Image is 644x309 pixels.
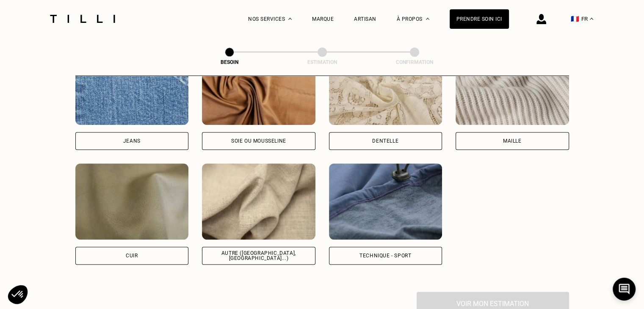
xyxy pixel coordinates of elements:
[426,18,429,20] img: Menu déroulant à propos
[359,253,411,258] div: Technique - Sport
[590,18,593,20] img: menu déroulant
[372,138,398,143] div: Dentelle
[571,15,579,23] span: 🇫🇷
[209,251,308,261] div: Autre ([GEOGRAPHIC_DATA], [GEOGRAPHIC_DATA]...)
[329,163,442,240] img: Tilli retouche vos vêtements en Technique - Sport
[231,138,286,143] div: Soie ou mousseline
[536,14,546,24] img: icône connexion
[126,253,138,258] div: Cuir
[47,15,118,23] img: Logo du service de couturière Tilli
[75,49,189,125] img: Tilli retouche vos vêtements en Jeans
[456,49,569,125] img: Tilli retouche vos vêtements en Maille
[288,18,292,20] img: Menu déroulant
[202,49,315,125] img: Tilli retouche vos vêtements en Soie ou mousseline
[372,59,457,65] div: Confirmation
[312,16,334,22] a: Marque
[280,59,365,65] div: Estimation
[123,138,141,143] div: Jeans
[354,16,376,22] a: Artisan
[450,9,509,29] a: Prendre soin ici
[202,163,315,240] img: Tilli retouche vos vêtements en Autre (coton, jersey...)
[329,49,442,125] img: Tilli retouche vos vêtements en Dentelle
[187,59,272,65] div: Besoin
[75,163,189,240] img: Tilli retouche vos vêtements en Cuir
[503,138,522,143] div: Maille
